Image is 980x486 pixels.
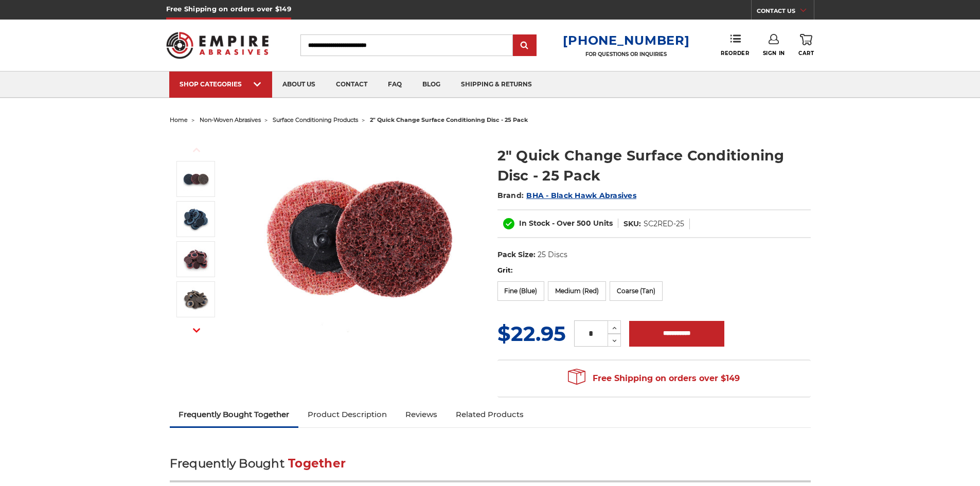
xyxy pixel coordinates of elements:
span: $22.95 [497,321,566,346]
span: 500 [577,219,591,228]
a: CONTACT US [757,5,814,20]
dt: SKU: [623,219,641,229]
span: 2" quick change surface conditioning disc - 25 pack [370,116,528,123]
a: faq [378,71,412,98]
a: Frequently Bought Together [170,403,299,426]
a: shipping & returns [451,71,542,98]
h1: 2" Quick Change Surface Conditioning Disc - 25 Pack [497,146,811,186]
button: Next [184,319,209,341]
span: Brand: [497,191,524,200]
button: Previous [184,139,209,161]
a: Cart [798,34,814,57]
span: Reorder [721,50,749,57]
input: Submit [514,35,535,56]
dd: SC2RED-25 [644,219,684,229]
span: Free Shipping on orders over $149 [568,368,740,389]
label: Grit: [497,265,811,276]
img: Empire Abrasives [166,25,269,65]
img: Black Hawk Abrasives' tan surface conditioning disc, 2-inch quick change, 60-80 grit coarse texture. [183,286,209,312]
a: contact [326,71,378,98]
span: Together [288,456,346,471]
span: Sign In [763,50,785,57]
a: Product Description [298,403,396,426]
a: Reviews [396,403,447,426]
a: non-woven abrasives [200,116,261,123]
a: about us [272,71,326,98]
div: SHOP CATEGORIES [180,80,262,88]
a: blog [412,71,451,98]
img: Black Hawk Abrasives 2 inch quick change disc for surface preparation on metals [183,166,209,192]
dd: 25 Discs [538,249,567,260]
img: Black Hawk Abrasives' red surface conditioning disc, 2-inch quick change, 100-150 grit medium tex... [183,246,209,272]
dt: Pack Size: [497,249,536,260]
a: surface conditioning products [273,116,358,123]
a: home [170,116,188,123]
span: In Stock [519,219,550,228]
span: Units [593,219,613,228]
span: Cart [798,50,814,57]
p: FOR QUESTIONS OR INQUIRIES [563,51,689,58]
span: - Over [552,219,575,228]
a: Related Products [447,403,533,426]
a: BHA - Black Hawk Abrasives [526,191,636,200]
img: Black Hawk Abrasives' blue surface conditioning disc, 2-inch quick change, 280-360 grit fine texture [183,206,209,232]
a: [PHONE_NUMBER] [563,33,689,48]
span: Frequently Bought [170,456,284,471]
img: Black Hawk Abrasives 2 inch quick change disc for surface preparation on metals [258,135,464,340]
a: Reorder [721,34,749,56]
